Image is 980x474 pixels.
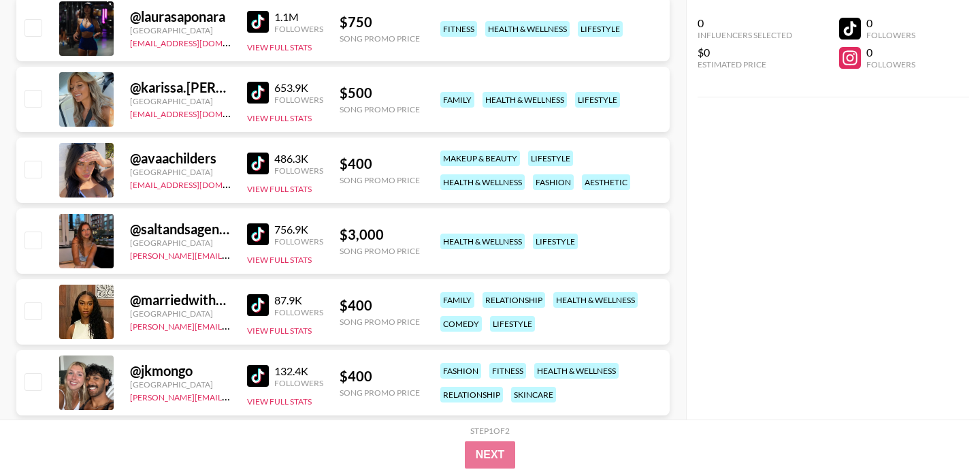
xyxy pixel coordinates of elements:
[130,150,231,167] div: @ avaachilders
[582,174,630,190] div: aesthetic
[274,165,323,176] div: Followers
[340,246,420,256] div: Song Promo Price
[130,79,231,96] div: @ karissa.[PERSON_NAME]
[274,223,323,236] div: 756.9K
[247,153,269,174] img: TikTok
[533,234,578,249] div: lifestyle
[440,292,474,308] div: family
[130,167,231,177] div: [GEOGRAPHIC_DATA]
[130,390,331,402] a: [PERSON_NAME][EMAIL_ADDRESS][DOMAIN_NAME]
[440,21,477,37] div: fitness
[130,238,231,248] div: [GEOGRAPHIC_DATA]
[489,363,526,379] div: fitness
[130,291,231,309] div: @ marriedwithminis
[274,24,323,34] div: Followers
[440,151,520,166] div: makeup & beauty
[340,317,420,327] div: Song Promo Price
[247,294,269,316] img: TikTok
[130,8,231,25] div: @ laurasaponara
[483,92,567,108] div: health & wellness
[247,11,269,33] img: TikTok
[274,364,323,378] div: 132.4K
[274,236,323,247] div: Followers
[511,387,556,402] div: skincare
[130,177,267,190] a: [EMAIL_ADDRESS][DOMAIN_NAME]
[698,16,792,30] div: 0
[483,292,545,308] div: relationship
[440,363,481,379] div: fashion
[534,363,619,379] div: health & wellness
[440,174,525,190] div: health & wellness
[130,379,231,390] div: [GEOGRAPHIC_DATA]
[340,104,420,114] div: Song Promo Price
[465,441,516,469] button: Next
[440,316,482,332] div: comedy
[485,21,570,37] div: health & wellness
[912,406,964,458] iframe: Drift Widget Chat Controller
[130,25,231,35] div: [GEOGRAPHIC_DATA]
[533,174,574,190] div: fashion
[274,10,323,24] div: 1.1M
[340,226,420,243] div: $ 3,000
[274,307,323,317] div: Followers
[274,81,323,95] div: 653.9K
[698,59,792,69] div: Estimated Price
[247,82,269,104] img: TikTok
[130,221,231,238] div: @ saltandsagenutrition
[247,113,312,123] button: View Full Stats
[340,388,420,398] div: Song Promo Price
[130,248,331,261] a: [PERSON_NAME][EMAIL_ADDRESS][DOMAIN_NAME]
[247,184,312,194] button: View Full Stats
[247,223,269,245] img: TikTok
[340,155,420,172] div: $ 400
[130,362,231,379] div: @ jkmongo
[575,92,620,108] div: lifestyle
[866,59,915,69] div: Followers
[698,30,792,40] div: Influencers Selected
[130,96,231,106] div: [GEOGRAPHIC_DATA]
[274,152,323,165] div: 486.3K
[440,387,503,402] div: relationship
[130,309,231,319] div: [GEOGRAPHIC_DATA]
[470,426,510,436] div: Step 1 of 2
[247,42,312,52] button: View Full Stats
[440,234,525,249] div: health & wellness
[866,30,915,40] div: Followers
[528,151,573,166] div: lifestyle
[340,14,420,31] div: $ 750
[340,175,420,185] div: Song Promo Price
[247,326,312,336] button: View Full Stats
[130,35,267,48] a: [EMAIL_ADDRESS][DOMAIN_NAME]
[440,92,474,108] div: family
[247,255,312,265] button: View Full Stats
[698,46,792,59] div: $0
[553,292,638,308] div: health & wellness
[866,16,915,30] div: 0
[247,365,269,387] img: TikTok
[340,84,420,101] div: $ 500
[340,368,420,385] div: $ 400
[130,319,331,332] a: [PERSON_NAME][EMAIL_ADDRESS][DOMAIN_NAME]
[578,21,623,37] div: lifestyle
[130,106,267,119] a: [EMAIL_ADDRESS][DOMAIN_NAME]
[247,396,312,407] button: View Full Stats
[490,316,535,332] div: lifestyle
[274,378,323,388] div: Followers
[274,95,323,105] div: Followers
[340,33,420,44] div: Song Promo Price
[866,46,915,59] div: 0
[274,294,323,307] div: 87.9K
[340,297,420,314] div: $ 400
